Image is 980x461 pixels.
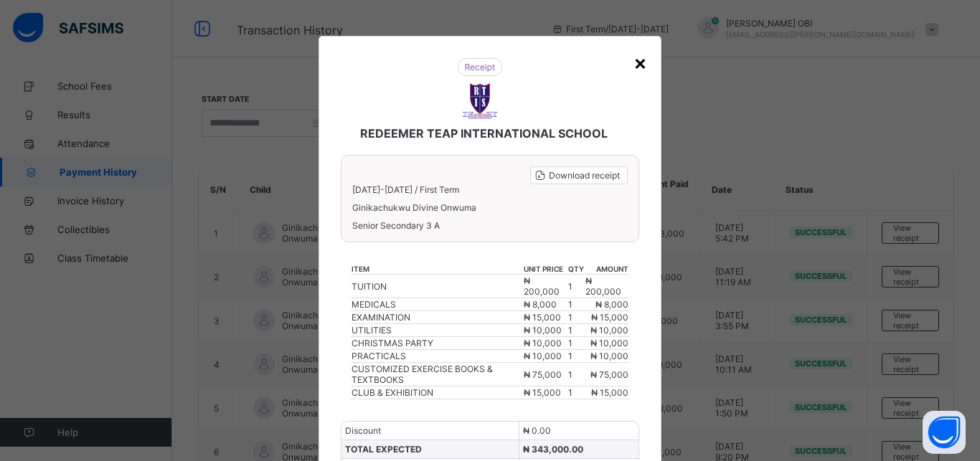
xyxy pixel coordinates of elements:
[81,285,607,295] div: CHRISTMAS PARTY
[567,386,585,399] td: 1
[923,411,966,454] button: Open asap
[861,285,897,295] span: ₦ 10,000
[81,248,607,258] div: MEDICALS
[730,225,774,235] th: qty
[27,358,61,369] span: Discount
[595,299,628,310] span: ₦ 8,000
[457,58,503,76] img: receipt.26f346b57495a98c98ef9b0bc63aa4d8.svg
[590,338,628,348] span: ₦ 10,000
[866,248,897,258] span: ₦ 8,000
[608,225,730,235] th: unit price
[730,308,774,320] td: 1
[861,260,897,270] span: ₦ 15,000
[80,225,608,235] th: item
[567,275,585,298] td: 1
[524,299,557,310] span: ₦ 8,000
[352,351,522,361] div: PRACTICALS
[861,321,897,331] span: ₦ 15,000
[567,264,585,275] th: qty
[608,260,644,270] span: ₦ 15,000
[608,321,644,331] span: ₦ 15,000
[549,170,620,181] span: Download receipt
[567,298,585,311] td: 1
[352,202,628,213] span: Ginikachukwu Divine Onwuma
[27,376,98,386] span: TOTAL EXPECTED
[585,376,639,386] span: ₦ 343,000.00
[567,324,585,337] td: 1
[730,296,774,308] td: 1
[524,338,562,348] span: ₦ 10,000
[591,387,628,398] span: ₦ 15,000
[352,299,522,310] div: MEDICALS
[471,47,507,83] img: REDEEMER TEAP INTERNATIONAL SCHOOL
[608,297,644,307] span: ₦ 10,000
[590,351,628,361] span: ₦ 10,000
[590,369,628,380] span: ₦ 75,000
[861,309,897,319] span: ₦ 75,000
[567,311,585,324] td: 1
[608,285,644,295] span: ₦ 10,000
[730,260,774,272] td: 1
[585,264,629,275] th: amount
[352,363,522,385] div: CUSTOMIZED EXERCISE BOOKS & TEXTBOOKS
[81,297,607,307] div: PRACTICALS
[345,425,381,436] span: Discount
[81,272,607,282] div: UTILITIES
[730,272,774,284] td: 1
[345,444,422,455] span: TOTAL EXPECTED
[81,309,607,319] div: CUSTOMIZED EXERCISE BOOKS & TEXTBOOKS
[585,430,612,440] span: ₦ 0.00
[352,281,522,292] div: TUITION
[523,264,567,275] th: unit price
[27,394,121,404] span: Previously Paid Amount
[351,264,523,275] th: item
[524,325,562,336] span: ₦ 10,000
[466,22,512,40] img: receipt.26f346b57495a98c98ef9b0bc63aa4d8.svg
[352,220,628,231] span: Senior Secondary 3 A
[856,236,897,246] span: ₦ 200,000
[523,444,583,455] span: ₦ 343,000.00
[861,297,897,307] span: ₦ 10,000
[34,182,943,192] span: Senior Secondary 3 A
[567,337,585,350] td: 1
[34,148,133,158] span: [DATE]-[DATE] / First Term
[27,412,78,422] span: Amount Paid
[868,134,936,144] span: Download receipt
[352,312,522,323] div: EXAMINATION
[27,430,102,440] span: Amount Remaining
[352,325,522,336] div: UTILITIES
[352,184,459,195] span: [DATE]-[DATE] / First Term
[524,369,562,380] span: ₦ 75,000
[608,248,639,258] span: ₦ 8,000
[524,312,561,323] span: ₦ 15,000
[591,312,628,323] span: ₦ 15,000
[633,50,647,75] div: ×
[524,351,562,361] span: ₦ 10,000
[730,235,774,247] td: 1
[524,387,561,398] span: ₦ 15,000
[523,425,551,436] span: ₦ 0.00
[608,272,644,282] span: ₦ 10,000
[34,165,943,175] span: Ginikachukwu Divine Onwuma
[81,260,607,270] div: EXAMINATION
[730,247,774,260] td: 1
[360,126,608,141] span: REDEEMER TEAP INTERNATIONAL SCHOOL
[774,225,897,235] th: amount
[81,321,607,331] div: CLUB & EXHIBITION
[379,90,606,104] span: REDEEMER TEAP INTERNATIONAL SCHOOL
[585,358,612,369] span: ₦ 0.00
[81,236,607,246] div: TUITION
[730,284,774,296] td: 1
[590,325,628,336] span: ₦ 10,000
[585,275,621,297] span: ₦ 200,000
[608,309,644,319] span: ₦ 75,000
[462,83,498,119] img: REDEEMER TEAP INTERNATIONAL SCHOOL
[585,412,639,422] span: ₦ 343,000.00
[861,272,897,282] span: ₦ 10,000
[585,394,612,404] span: ₦ 0.00
[567,350,585,363] td: 1
[608,236,649,246] span: ₦ 200,000
[352,338,522,348] div: CHRISTMAS PARTY
[524,275,560,297] span: ₦ 200,000
[567,363,585,386] td: 1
